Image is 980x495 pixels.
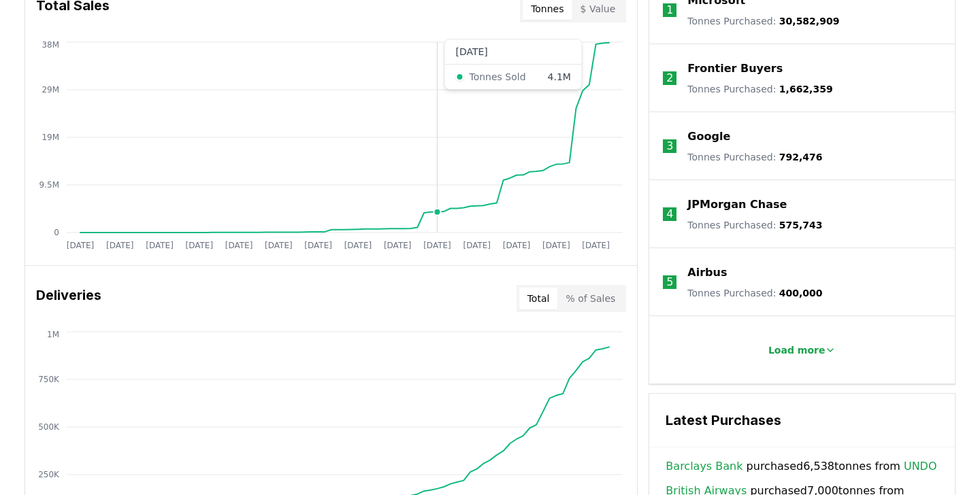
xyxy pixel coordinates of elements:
tspan: [DATE] [423,241,451,250]
span: 792,476 [779,152,823,163]
a: Barclays Bank [666,458,742,475]
tspan: 0 [54,228,59,237]
p: 5 [666,274,673,290]
tspan: 19M [42,133,59,142]
p: 3 [666,138,673,154]
p: Load more [768,343,826,357]
tspan: 500K [38,422,60,432]
tspan: [DATE] [542,241,570,250]
tspan: [DATE] [146,241,174,250]
span: 575,743 [779,220,823,231]
a: Airbus [687,264,727,281]
tspan: 750K [38,375,60,384]
tspan: [DATE] [304,241,332,250]
p: 4 [666,206,673,222]
tspan: 1M [47,330,59,339]
p: Tonnes Purchased : [687,218,822,232]
tspan: [DATE] [344,241,372,250]
a: Frontier Buyers [687,61,783,77]
p: Tonnes Purchased : [687,286,822,300]
tspan: [DATE] [384,241,412,250]
p: Tonnes Purchased : [687,150,822,164]
span: purchased 6,538 tonnes from [666,458,936,475]
a: Google [687,129,730,145]
button: Total [519,288,558,309]
a: UNDO [904,458,937,475]
tspan: [DATE] [265,241,293,250]
tspan: 38M [42,40,59,50]
p: 1 [666,2,673,18]
tspan: 29M [42,85,59,95]
tspan: [DATE] [582,241,610,250]
p: Tonnes Purchased : [687,82,832,96]
tspan: [DATE] [225,241,253,250]
tspan: [DATE] [463,241,491,250]
span: 30,582,909 [779,16,840,27]
h3: Deliveries [36,285,101,312]
tspan: [DATE] [67,241,95,250]
p: Tonnes Purchased : [687,14,839,28]
tspan: [DATE] [106,241,134,250]
tspan: 250K [38,470,60,479]
h3: Latest Purchases [666,410,938,430]
tspan: 9.5M [39,180,59,190]
tspan: [DATE] [186,241,214,250]
span: 1,662,359 [779,84,833,95]
span: 400,000 [779,288,823,298]
button: % of Sales [557,288,623,309]
a: JPMorgan Chase [687,197,787,213]
tspan: [DATE] [503,241,531,250]
button: Load more [757,337,847,364]
p: 2 [666,70,673,86]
